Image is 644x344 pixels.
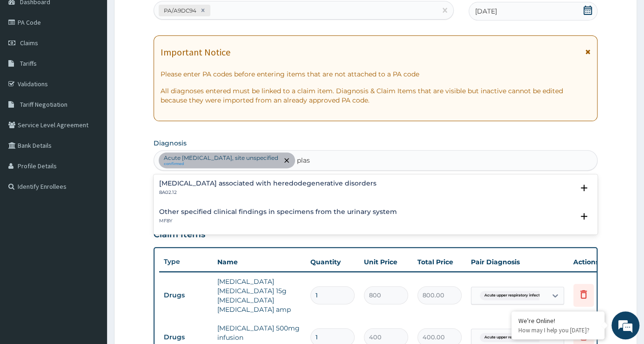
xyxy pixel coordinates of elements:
img: d_794563401_company_1708531726252_794563401 [17,47,38,70]
span: Acute upper respiratory infect... [480,333,547,342]
span: [DATE] [475,7,496,16]
span: Claims [20,39,38,47]
span: Tariff Negotiation [20,100,67,109]
div: We're Online! [518,316,597,325]
th: Total Price [413,253,466,271]
td: Drugs [159,287,213,304]
p: Please enter PA codes before entering items that are not attached to a PA code [161,69,590,79]
p: All diagnoses entered must be linked to a claim item. Diagnosis & Claim Items that are visible bu... [161,86,590,105]
i: open select status [578,182,590,193]
span: Acute upper respiratory infect... [480,291,547,300]
h1: Important Notice [161,47,230,57]
span: We're online! [54,109,128,203]
span: Tariffs [20,59,37,68]
i: open select status [578,211,590,222]
div: Chat with us now [48,52,156,64]
p: 8A02.12 [159,189,376,196]
td: [MEDICAL_DATA] [MEDICAL_DATA] 15g [MEDICAL_DATA] [MEDICAL_DATA] amp [213,272,306,319]
th: Pair Diagnosis [466,253,569,271]
th: Type [159,253,213,270]
h4: Other specified clinical findings in specimens from the urinary system [159,208,397,215]
th: Quantity [306,253,359,271]
p: How may I help you today? [518,326,597,334]
small: confirmed [164,162,278,166]
p: MF8Y [159,218,397,224]
h4: [MEDICAL_DATA] associated with heredodegenerative disorders [159,180,376,187]
div: PA/A9DC94 [161,5,198,16]
th: Name [213,253,306,271]
div: Minimize live chat window [153,5,175,27]
p: Acute [MEDICAL_DATA], site unspecified [164,154,278,162]
th: Unit Price [359,253,413,271]
textarea: Type your message and hit 'Enter' [5,238,177,270]
span: remove selection option [282,156,291,165]
label: Diagnosis [154,138,187,148]
th: Actions [569,253,615,271]
h3: Claim Items [154,230,205,240]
